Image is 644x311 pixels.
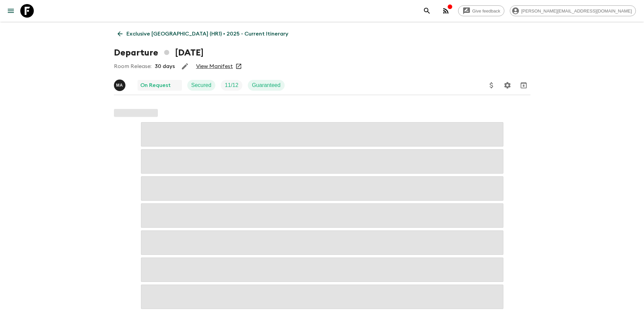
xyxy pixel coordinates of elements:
h1: Departure [DATE] [114,46,204,60]
a: Give feedback [458,5,504,16]
a: View Manifest [196,63,233,70]
div: Trip Fill [221,80,242,91]
p: Room Release: [114,62,151,70]
p: Secured [191,81,212,89]
button: Update Price, Early Bird Discount and Costs [485,79,498,92]
span: Give feedback [469,8,504,14]
div: [PERSON_NAME][EMAIL_ADDRESS][DOMAIN_NAME] [510,5,636,16]
button: Archive (Completed, Cancelled or Unsynced Departures only) [517,79,530,92]
p: M A [116,83,123,88]
p: 30 days [155,62,175,70]
span: [PERSON_NAME][EMAIL_ADDRESS][DOMAIN_NAME] [518,8,636,14]
button: Settings [501,79,514,92]
p: On Request [140,81,171,89]
button: MA [114,80,127,91]
p: Exclusive [GEOGRAPHIC_DATA] (HR1) • 2025 - Current Itinerary [126,30,288,38]
a: Exclusive [GEOGRAPHIC_DATA] (HR1) • 2025 - Current Itinerary [114,27,292,41]
button: search adventures [420,4,434,18]
p: Guaranteed [252,81,281,89]
button: menu [4,4,18,18]
span: Margareta Andrea Vrkljan [114,82,127,87]
p: 11 / 12 [225,81,238,89]
div: Secured [187,80,216,91]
